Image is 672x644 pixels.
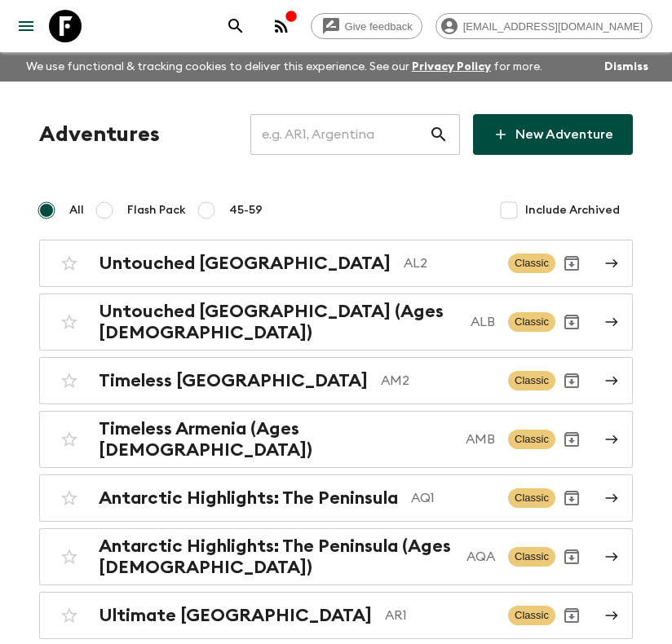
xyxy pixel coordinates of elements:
[508,547,555,567] span: Classic
[385,606,495,625] p: AR1
[219,10,252,42] button: search adventures
[555,364,588,397] button: Archive
[336,20,422,33] span: Give feedback
[69,202,84,218] span: All
[466,547,495,567] p: AQA
[412,61,491,73] a: Privacy Policy
[473,114,633,155] a: New Adventure
[508,371,555,390] span: Classic
[250,112,429,157] input: e.g. AR1, Argentina
[454,20,652,33] span: [EMAIL_ADDRESS][DOMAIN_NAME]
[127,202,186,218] span: Flash Pack
[311,13,422,39] a: Give feedback
[404,254,495,273] p: AL2
[20,52,549,82] p: We use functional & tracking cookies to deliver this experience. See our for more.
[39,357,633,404] a: Timeless [GEOGRAPHIC_DATA]AM2ClassicArchive
[99,418,453,461] h2: Timeless Armenia (Ages [DEMOGRAPHIC_DATA])
[39,592,633,639] a: Ultimate [GEOGRAPHIC_DATA]AR1ClassicArchive
[99,536,453,578] h2: Antarctic Highlights: The Peninsula (Ages [DEMOGRAPHIC_DATA])
[555,599,588,632] button: Archive
[555,247,588,280] button: Archive
[229,202,263,218] span: 45-59
[555,306,588,338] button: Archive
[525,202,620,218] span: Include Archived
[466,430,495,449] p: AMB
[508,488,555,508] span: Classic
[435,13,652,39] div: [EMAIL_ADDRESS][DOMAIN_NAME]
[508,312,555,332] span: Classic
[99,370,368,391] h2: Timeless [GEOGRAPHIC_DATA]
[99,253,391,274] h2: Untouched [GEOGRAPHIC_DATA]
[39,240,633,287] a: Untouched [GEOGRAPHIC_DATA]AL2ClassicArchive
[99,487,398,509] h2: Antarctic Highlights: The Peninsula
[555,423,588,456] button: Archive
[39,118,160,151] h1: Adventures
[508,606,555,625] span: Classic
[10,10,42,42] button: menu
[555,540,588,573] button: Archive
[39,293,633,351] a: Untouched [GEOGRAPHIC_DATA] (Ages [DEMOGRAPHIC_DATA])ALBClassicArchive
[508,430,555,449] span: Classic
[600,55,652,78] button: Dismiss
[99,301,458,343] h2: Untouched [GEOGRAPHIC_DATA] (Ages [DEMOGRAPHIC_DATA])
[39,411,633,468] a: Timeless Armenia (Ages [DEMOGRAPHIC_DATA])AMBClassicArchive
[39,474,633,522] a: Antarctic Highlights: The PeninsulaAQ1ClassicArchive
[555,482,588,514] button: Archive
[39,528,633,585] a: Antarctic Highlights: The Peninsula (Ages [DEMOGRAPHIC_DATA])AQAClassicArchive
[471,312,495,332] p: ALB
[411,488,495,508] p: AQ1
[508,254,555,273] span: Classic
[381,371,495,390] p: AM2
[99,605,372,626] h2: Ultimate [GEOGRAPHIC_DATA]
